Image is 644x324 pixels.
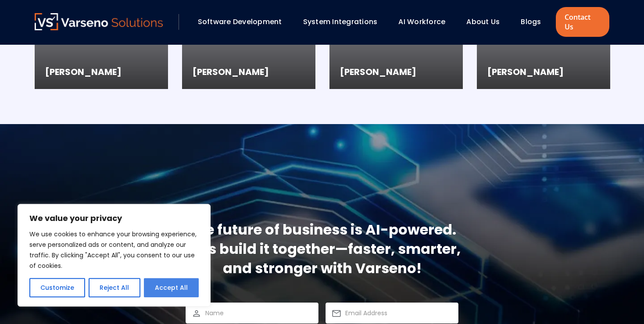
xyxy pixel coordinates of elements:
[144,278,199,297] button: Accept All
[462,14,512,29] div: About Us
[198,17,282,27] a: Software Development
[29,229,199,271] p: We use cookies to enhance your browsing experience, serve personalized ads or content, and analyz...
[29,278,85,297] button: Customize
[299,14,390,29] div: System Integrations
[394,14,458,29] div: AI Workforce
[345,308,453,318] input: Email Address
[89,278,140,297] button: Reject All
[35,13,163,30] img: Varseno Solutions – Product Engineering & IT Services
[29,213,199,224] p: We value your privacy
[35,13,163,31] a: Varseno Solutions – Product Engineering & IT Services
[466,17,500,27] a: About Us
[303,17,378,27] a: System Integrations
[556,7,609,37] a: Contact Us
[521,17,541,27] a: Blogs
[331,308,342,319] img: mail-icon.png
[516,14,553,29] div: Blogs
[193,14,294,29] div: Software Development
[205,308,313,318] input: Name
[183,220,461,278] h2: The future of business is AI-powered. Let’s build it together—faster, smarter, and stronger with ...
[191,308,202,319] img: person-icon.png
[398,17,445,27] a: AI Workforce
